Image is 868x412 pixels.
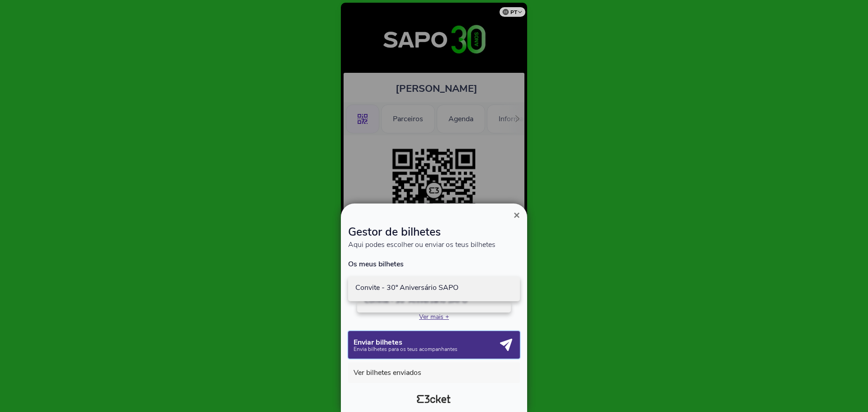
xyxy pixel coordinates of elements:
button: Enviar bilhetes Envia bilhetes para os teus acompanhantes [348,331,520,359]
span: × [514,209,520,221]
p: Enviar bilhetes [354,338,498,346]
p: Os meus bilhetes [348,259,520,269]
button: Ver bilhetes enviados [348,362,520,383]
p: Aqui podes escolher ou enviar os teus bilhetes [348,240,520,250]
p: Envia bilhetes para os teus acompanhantes [354,346,498,352]
p: Convite - 30º Aniversário SAPO [355,284,513,292]
p: Ver mais + [348,313,520,321]
h4: Gestor de bilhetes [348,224,520,240]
